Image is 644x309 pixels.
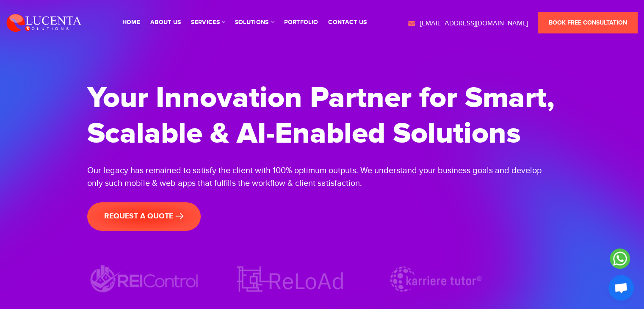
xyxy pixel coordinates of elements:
h1: Your Innovation Partner for Smart, Scalable & AI-Enabled Solutions [87,80,557,152]
div: Our legacy has remained to satisfy the client with 100% optimum outputs. We understand your busin... [87,164,557,190]
a: [EMAIL_ADDRESS][DOMAIN_NAME] [407,19,528,29]
a: contact us [328,19,367,25]
a: About Us [150,19,181,25]
a: portfolio [284,19,318,25]
a: Book Free Consultation [538,12,638,33]
img: Karriere tutor [379,262,493,296]
img: Lucenta Solutions [6,13,82,32]
a: request a quote [87,202,201,231]
img: banner-arrow.png [175,213,184,220]
div: Open chat [608,275,634,301]
a: Home [122,19,140,25]
span: request a quote [104,212,184,221]
img: ReLoAd [233,262,347,296]
a: services [191,19,224,25]
a: solutions [235,19,274,25]
span: Book Free Consultation [549,19,627,26]
img: REIControl [87,262,202,296]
